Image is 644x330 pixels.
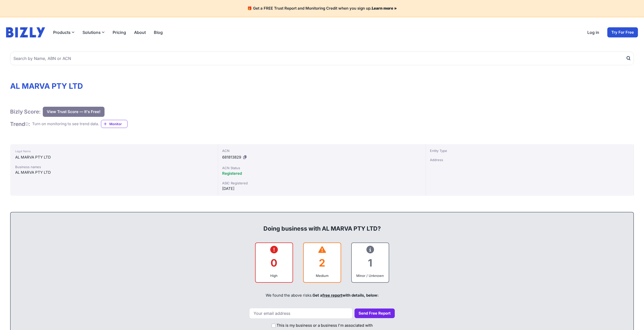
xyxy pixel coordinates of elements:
div: We found the above risks. [16,287,628,304]
span: Monitor [109,121,127,126]
a: Pricing [113,29,126,35]
div: Legal Name [15,148,213,154]
button: Products [53,29,74,35]
h1: Trend : [10,121,30,127]
span: 681813829 [222,155,241,160]
div: AL MARVA PTY LTD [15,154,213,160]
a: Monitor [101,120,128,128]
input: Your email address [249,308,352,319]
h1: AL MARVA PTY LTD [10,81,634,91]
div: AL MARVA PTY LTD [15,169,213,175]
span: Registered [222,171,242,176]
div: Business names [15,164,213,169]
button: View Trust Score — It's Free! [43,107,105,117]
div: 1 [356,253,385,273]
div: Address [430,157,630,162]
div: Entity Type [430,148,630,153]
div: Turn on monitoring to see trend data. [32,121,99,127]
a: Log in [587,29,599,35]
div: Doing business with AL MARVA PTY LTD? [16,216,628,233]
div: ACN [222,148,422,153]
div: Minor / Unknown [356,273,385,278]
label: This is my business or a business I'm associated with [277,323,373,328]
a: Learn more » [372,6,397,11]
div: Medium [308,273,337,278]
div: 2 [308,253,337,273]
div: High [260,273,288,278]
div: [DATE] [222,186,422,192]
div: ASIC Registered [222,181,422,186]
button: Solutions [82,29,105,35]
input: Search by Name, ABN or ACN [10,52,634,65]
div: 0 [260,253,288,273]
span: Get a with details, below: [313,293,379,298]
button: Send Free Report [355,309,395,318]
div: ACN Status [222,165,422,170]
a: Blog [154,29,163,35]
a: About [134,29,146,35]
a: Try For Free [607,27,638,37]
h1: Bizly Score: [10,108,41,115]
a: free report [322,293,342,298]
h4: 🎁 Get a FREE Trust Report and Monitoring Credit when you sign up. [6,6,638,11]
